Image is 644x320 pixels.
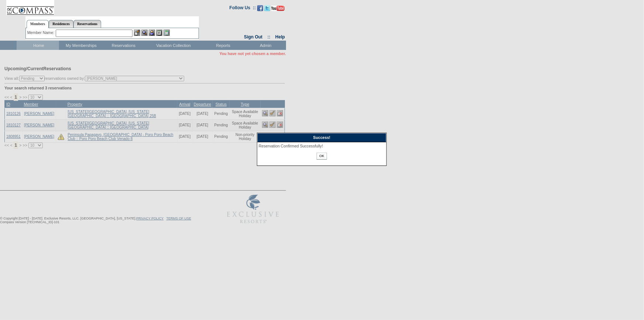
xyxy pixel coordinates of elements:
a: Follow us on Twitter [264,7,270,12]
img: Become our fan on Facebook [257,5,263,11]
div: Member Name: [27,30,56,36]
a: Help [275,34,285,40]
input: OK [317,153,327,160]
a: Reservations [73,20,101,28]
img: View [141,30,148,36]
div: Reservation Confirmed Successfully! [259,144,385,148]
img: Impersonate [149,30,155,36]
img: Follow us on Twitter [264,5,270,11]
span: :: [268,34,271,40]
a: Subscribe to our YouTube Channel [271,7,285,12]
td: Follow Us :: [230,4,256,13]
a: Residences [49,20,73,28]
img: Reservations [156,30,162,36]
a: Become our fan on Facebook [257,7,263,12]
img: b_calculator.gif [163,30,170,36]
div: Success! [257,133,386,142]
a: Sign Out [244,34,262,40]
a: Members [27,20,49,28]
img: b_edit.gif [134,30,140,36]
img: Subscribe to our YouTube Channel [271,6,285,11]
